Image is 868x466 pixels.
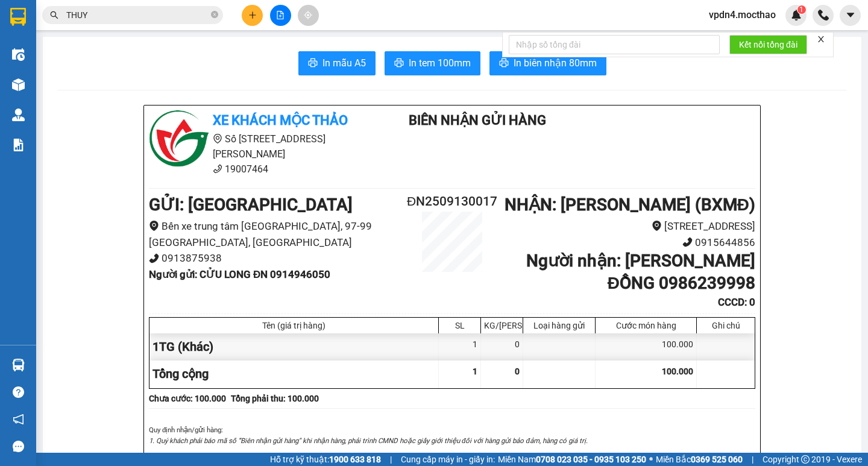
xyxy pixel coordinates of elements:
[149,436,588,445] i: 1. Quý khách phải báo mã số “Biên nhận gửi hàng” khi nhận hàng, phải trình CMND hoặc giấy giới th...
[503,218,755,235] li: [STREET_ADDRESS]
[649,457,653,462] span: ⚪️
[213,113,348,128] b: Xe khách Mộc Thảo
[509,35,720,54] input: Nhập số tổng đài
[818,10,829,20] img: phone-icon
[526,251,755,292] b: Người nhận : [PERSON_NAME] ĐỒNG 0986239998
[498,453,646,466] span: Miền Nam
[729,35,807,54] button: Kết nối tổng đài
[817,35,825,43] span: close
[409,113,546,128] b: Biên Nhận Gửi Hàng
[442,321,477,330] div: SL
[13,386,24,398] span: question-circle
[656,453,743,466] span: Miền Bắc
[752,453,753,466] span: |
[484,321,520,330] div: KG/[PERSON_NAME]
[394,58,404,69] span: printer
[536,455,646,464] strong: 0708 023 035 - 0935 103 250
[298,5,319,26] button: aim
[700,321,752,330] div: Ghi chú
[799,5,804,14] span: 1
[13,414,24,425] span: notification
[401,192,503,212] h2: ĐN2509130017
[791,10,802,20] img: icon-new-feature
[797,5,806,14] sup: 1
[149,268,330,280] b: Người gửi : CỬU LONG ĐN 0914946050
[276,11,285,19] span: file-add
[718,296,755,308] b: CCCD : 0
[390,453,392,466] span: |
[10,8,26,26] img: logo-vxr
[149,131,373,162] li: Số [STREET_ADDRESS][PERSON_NAME]
[526,321,592,330] div: Loại hàng gửi
[248,11,257,19] span: plus
[242,5,263,26] button: plus
[153,321,435,330] div: Tên (giá trị hàng)
[12,48,25,61] img: warehouse-icon
[149,333,439,361] div: 1TG (Khác)
[270,5,291,26] button: file-add
[66,8,209,22] input: Tìm tên, số ĐT hoặc mã đơn
[439,333,481,361] div: 1
[12,78,25,91] img: warehouse-icon
[515,367,520,376] span: 0
[231,394,319,403] b: Tổng phải thu: 100.000
[149,250,401,266] li: 0913875938
[12,109,25,121] img: warehouse-icon
[401,453,495,466] span: Cung cấp máy in - giấy in:
[682,237,693,247] span: phone
[662,367,693,376] span: 100.000
[329,455,381,464] strong: 1900 633 818
[503,235,755,251] li: 0915644856
[211,11,218,18] span: close-circle
[50,11,58,19] span: search
[149,218,401,250] li: Bến xe trung tâm [GEOGRAPHIC_DATA], 97-99 [GEOGRAPHIC_DATA], [GEOGRAPHIC_DATA]
[489,51,606,75] button: printerIn biên nhận 80mm
[840,5,861,26] button: caret-down
[149,110,209,171] img: logo.jpg
[13,441,24,452] span: message
[473,367,477,376] span: 1
[385,51,480,75] button: printerIn tem 100mm
[652,221,662,231] span: environment
[596,333,697,361] div: 100.000
[304,11,312,19] span: aim
[505,195,755,215] b: NHẬN : [PERSON_NAME] (BXMĐ)
[12,139,25,151] img: solution-icon
[409,55,471,71] span: In tem 100mm
[149,221,159,231] span: environment
[739,38,797,51] span: Kết nối tổng đài
[12,359,25,371] img: warehouse-icon
[149,195,353,215] b: GỬI : [GEOGRAPHIC_DATA]
[149,394,226,403] b: Chưa cước : 100.000
[481,333,523,361] div: 0
[298,51,376,75] button: printerIn mẫu A5
[801,455,810,464] span: copyright
[149,253,159,263] span: phone
[211,10,218,21] span: close-circle
[213,134,222,143] span: environment
[845,10,856,20] span: caret-down
[149,162,373,177] li: 19007464
[699,7,785,22] span: vpdn4.mocthao
[308,58,318,69] span: printer
[691,455,743,464] strong: 0369 525 060
[499,58,509,69] span: printer
[599,321,693,330] div: Cước món hàng
[153,367,209,381] span: Tổng cộng
[514,55,597,71] span: In biên nhận 80mm
[213,164,222,174] span: phone
[322,55,366,71] span: In mẫu A5
[270,453,381,466] span: Hỗ trợ kỹ thuật:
